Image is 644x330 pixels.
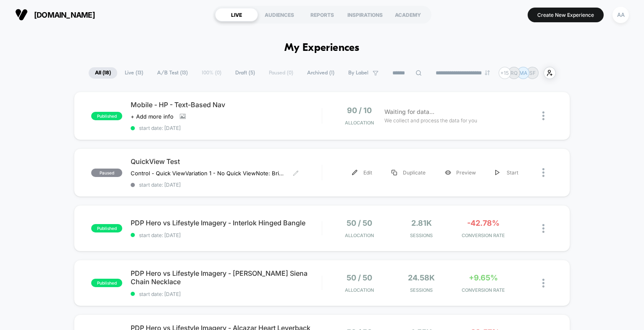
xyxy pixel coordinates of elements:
span: CONVERSION RATE [455,232,512,238]
span: -42.78% [467,219,499,227]
span: published [91,224,122,232]
span: start date: [DATE] [131,291,321,297]
span: start date: [DATE] [131,232,321,238]
span: [DOMAIN_NAME] [34,11,95,19]
span: PDP Hero vs Lifestyle Imagery - [PERSON_NAME] Siena Chain Necklace [131,269,321,286]
span: published [91,279,122,287]
span: published [91,112,122,120]
span: 24.58k [408,273,435,282]
img: end [485,70,490,75]
img: Visually logo [15,8,28,21]
div: Duplicate [382,163,435,182]
div: INSPIRATIONS [344,8,386,21]
span: Archived ( 1 ) [301,67,341,79]
span: PDP Hero vs Lifestyle Imagery - Interlok Hinged Bangle [131,219,321,227]
button: AA [610,6,631,24]
h1: My Experiences [284,42,360,54]
span: By Label [348,70,368,76]
span: Draft ( 5 ) [229,67,261,79]
span: Waiting for data... [384,107,434,116]
div: REPORTS [301,8,344,21]
span: A/B Test ( 13 ) [151,67,194,79]
span: +9.65% [469,273,498,282]
p: RQ [510,70,518,76]
span: 50 / 50 [347,273,372,282]
img: close [542,224,544,233]
button: [DOMAIN_NAME] [13,8,97,21]
img: menu [392,170,397,175]
img: close [542,279,544,288]
p: SF [529,70,536,76]
img: menu [495,170,499,175]
span: QuickView Test [131,157,321,166]
div: Preview [435,163,486,182]
div: AA [612,7,629,23]
span: Mobile - HP - Text-Based Nav [131,100,321,109]
span: 50 / 50 [347,219,372,227]
button: Create New Experience [528,8,604,22]
span: Allocation [345,287,374,293]
p: MA [519,70,527,76]
span: Allocation [345,120,374,126]
span: Sessions [393,287,450,293]
img: close [542,168,544,177]
span: start date: [DATE] [131,125,321,131]
span: CONVERSION RATE [455,287,512,293]
img: menu [352,170,357,175]
div: AUDIENCES [258,8,301,21]
img: close [542,111,544,120]
div: Start [486,163,528,182]
span: Allocation [345,232,374,238]
div: ACADEMY [386,8,429,21]
span: Live ( 13 ) [118,67,150,79]
div: LIVE [215,8,258,21]
span: All ( 18 ) [89,67,117,79]
span: + Add more info [131,113,173,120]
span: 2.81k [411,219,432,227]
span: paused [91,169,122,177]
span: 90 / 10 [347,106,372,115]
span: Sessions [393,232,450,238]
span: start date: [DATE] [131,182,321,188]
div: Edit [342,163,382,182]
span: Control - Quick ViewVariation 1 - No Quick ViewNote: Brighton released QV to production on [DATE] [131,170,287,177]
div: + 15 [499,67,511,79]
span: We collect and process the data for you [384,116,477,124]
